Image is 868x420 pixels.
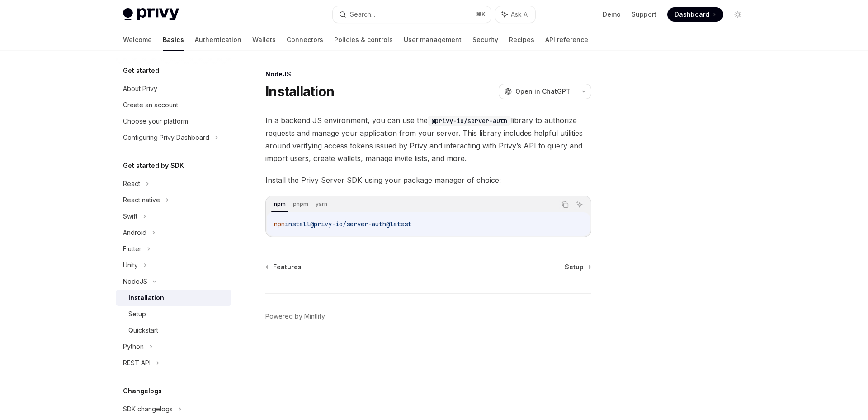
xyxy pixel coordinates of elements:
[495,6,535,23] button: Ask AI
[265,114,591,165] span: In a backend JS environment, you can use the library to authorize requests and manage your applic...
[123,178,140,189] div: React
[603,10,621,19] a: Demo
[123,29,152,51] a: Welcome
[123,404,173,415] div: SDK changelogs
[123,8,179,21] img: light logo
[116,113,231,129] a: Choose your platform
[313,199,330,210] div: yarn
[195,29,241,51] a: Authentication
[252,29,276,51] a: Wallets
[667,7,723,22] a: Dashboard
[123,227,146,238] div: Android
[265,83,334,100] h1: Installation
[334,29,393,51] a: Policies & controls
[123,65,159,76] h5: Get started
[271,199,288,210] div: npm
[266,262,302,272] a: Features
[123,358,151,368] div: REST API
[545,29,588,51] a: API reference
[123,341,144,352] div: Python
[128,309,146,320] div: Setup
[731,7,745,22] button: Toggle dark mode
[128,325,158,336] div: Quickstart
[404,29,462,51] a: User management
[123,160,184,171] h5: Get started by SDK
[116,97,231,113] a: Create an account
[123,83,157,94] div: About Privy
[123,260,138,271] div: Unity
[123,276,147,287] div: NodeJS
[128,292,164,303] div: Installation
[632,10,656,19] a: Support
[123,211,137,222] div: Swift
[287,29,323,51] a: Connectors
[675,10,709,19] span: Dashboard
[116,322,231,339] a: Quickstart
[559,199,571,210] button: Copy the contents from the code block
[472,29,498,51] a: Security
[116,306,231,322] a: Setup
[574,199,585,210] button: Ask AI
[509,29,534,51] a: Recipes
[123,386,162,396] h5: Changelogs
[290,199,311,210] div: pnpm
[265,312,325,321] a: Powered by Mintlify
[123,116,188,127] div: Choose your platform
[333,6,491,23] button: Search...⌘K
[515,87,571,96] span: Open in ChatGPT
[499,84,576,99] button: Open in ChatGPT
[163,29,184,51] a: Basics
[511,10,529,19] span: Ask AI
[476,11,486,18] span: ⌘ K
[285,220,310,228] span: install
[428,116,511,126] code: @privy-io/server-auth
[565,262,584,272] span: Setup
[565,262,590,272] a: Setup
[274,220,285,228] span: npm
[265,174,591,186] span: Install the Privy Server SDK using your package manager of choice:
[273,262,302,272] span: Features
[116,81,231,97] a: About Privy
[350,9,375,20] div: Search...
[123,132,209,143] div: Configuring Privy Dashboard
[123,243,142,254] div: Flutter
[310,220,411,228] span: @privy-io/server-auth@latest
[123,195,160,205] div: React native
[123,100,178,110] div: Create an account
[116,290,231,306] a: Installation
[265,70,591,79] div: NodeJS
